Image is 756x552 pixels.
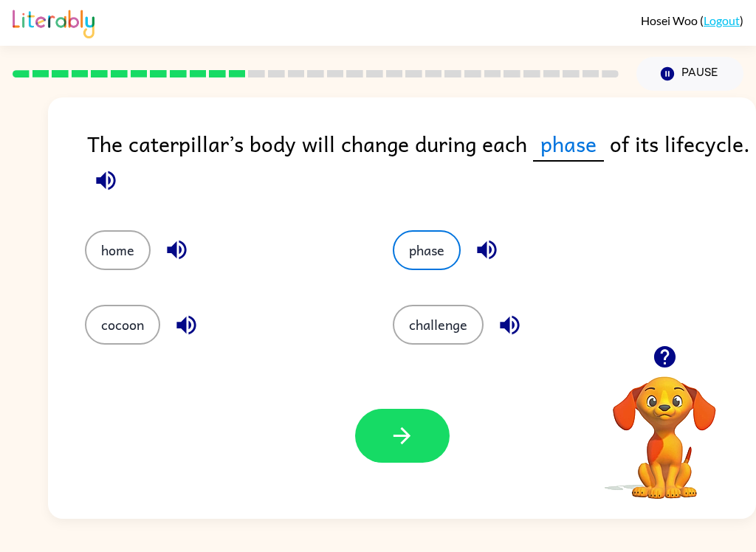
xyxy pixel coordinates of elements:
button: cocoon [85,305,160,345]
button: challenge [393,305,484,345]
button: Pause [636,57,743,91]
span: phase [533,127,604,162]
button: home [85,230,151,270]
button: phase [393,230,461,270]
div: The caterpillar’s body will change during each of its lifecycle. [87,127,756,201]
a: Logout [704,13,740,27]
img: Literably [13,6,94,38]
video: Your browser must support playing .mp4 files to use Literably. Please try using another browser. [591,353,738,501]
span: Hosei Woo [641,13,700,27]
div: ( ) [641,13,743,27]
